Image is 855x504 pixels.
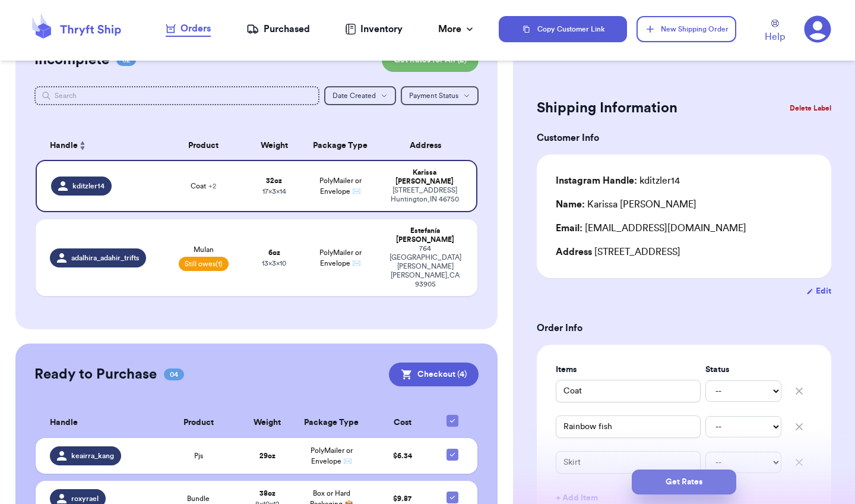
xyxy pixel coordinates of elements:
input: Search [34,86,319,105]
div: Karissa [PERSON_NAME] [387,168,462,186]
span: roxyrael [71,494,99,503]
button: Get Rates [632,470,736,494]
button: New Shipping Order [636,16,736,42]
div: Orders [166,21,211,36]
button: Payment Status [401,86,479,105]
h3: Order Info [537,321,831,335]
a: Help [765,20,785,44]
span: Handle [50,417,78,429]
span: Name: [556,200,585,209]
span: Bundle [187,494,210,503]
span: PolyMailer or Envelope ✉️ [319,249,362,267]
div: 764 [GEOGRAPHIC_DATA][PERSON_NAME] [PERSON_NAME] , CA 93905 [387,244,463,289]
span: adalhira_adahir_trifts [71,253,139,263]
span: Instagram Handle: [556,176,637,185]
a: Inventory [345,22,403,36]
strong: 29 oz [259,452,275,459]
div: More [438,22,476,36]
button: Sort ascending [78,138,87,153]
span: + 2 [208,182,216,190]
button: Date Created [324,86,396,105]
button: Copy Customer Link [499,16,627,42]
span: Mulan [194,245,214,254]
th: Product [156,408,242,438]
div: [STREET_ADDRESS] Huntington , IN 46750 [387,186,462,204]
label: Status [705,364,781,376]
label: Items [556,364,701,376]
div: Karissa [PERSON_NAME] [556,197,696,212]
span: 13 x 3 x 10 [262,260,286,267]
span: Handle [50,140,78,152]
span: PolyMailer or Envelope ✉️ [311,447,353,465]
th: Address [380,131,477,160]
th: Weight [242,408,293,438]
th: Package Type [293,408,370,438]
span: 17 x 3 x 14 [262,188,286,195]
h3: Customer Info [537,131,831,145]
span: Help [765,30,785,44]
span: Email: [556,223,582,233]
span: $ 9.87 [393,495,411,502]
span: 04 [164,368,184,380]
th: Cost [370,408,434,438]
span: Pjs [194,451,203,461]
th: Package Type [300,131,380,160]
span: Address [556,247,592,257]
span: keairra_kang [71,451,114,461]
strong: 38 oz [259,490,275,497]
span: Still owes (1) [179,257,229,271]
button: Checkout (4) [389,363,479,386]
span: Payment Status [409,92,458,99]
span: $ 6.34 [393,452,412,459]
th: Weight [248,131,300,160]
h2: Ready to Purchase [34,365,157,384]
span: Date Created [332,92,376,99]
strong: 32 oz [266,177,282,184]
div: kditzler14 [556,174,680,188]
span: kditzler14 [72,181,104,191]
a: Purchased [246,22,310,36]
span: PolyMailer or Envelope ✉️ [319,177,362,195]
button: Edit [806,285,831,297]
span: Coat [191,181,216,191]
div: Estefanía [PERSON_NAME] [387,226,463,244]
h2: Shipping Information [537,99,677,118]
div: [EMAIL_ADDRESS][DOMAIN_NAME] [556,221,812,235]
strong: 6 oz [268,249,280,256]
th: Product [159,131,248,160]
a: Orders [166,21,211,37]
div: [STREET_ADDRESS] [556,245,812,259]
button: Delete Label [785,95,836,121]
